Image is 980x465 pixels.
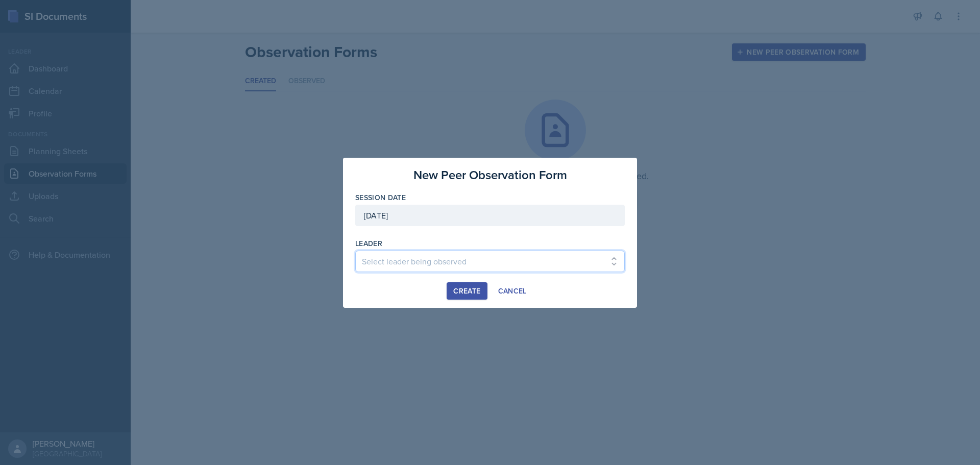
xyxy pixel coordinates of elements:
label: leader [355,238,382,249]
div: Cancel [498,287,527,295]
label: Session Date [355,192,406,203]
h3: New Peer Observation Form [413,166,567,184]
div: Create [453,287,480,295]
button: Cancel [492,282,533,300]
button: Create [447,282,487,300]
